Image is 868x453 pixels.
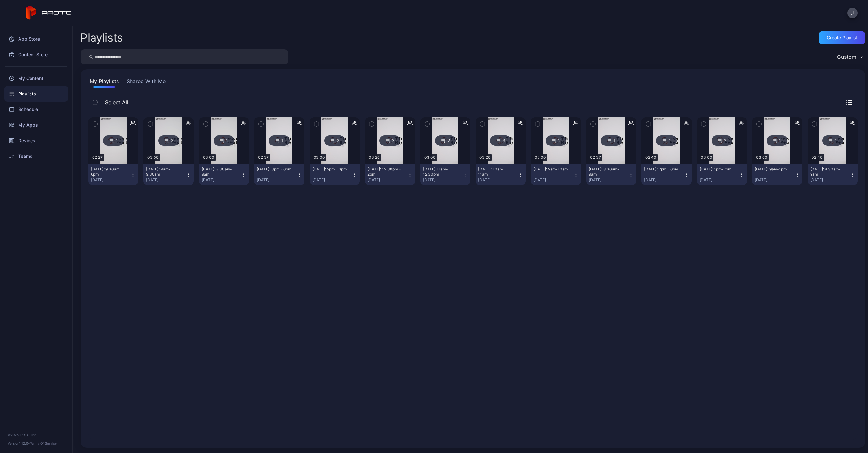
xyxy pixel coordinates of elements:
div: 03:20 [367,154,381,161]
button: [DATE]: 8.30am-9am[DATE] [586,164,636,185]
button: [DATE]: 2pm – 3pm[DATE] [310,164,360,185]
button: Shared With Me [125,77,167,88]
button: [DATE]: 12.30pm - 2pm[DATE] [365,164,415,185]
div: Monday: 2pm – 6pm [644,167,680,172]
div: 1 [269,135,290,146]
div: 02:27 [91,154,104,161]
div: [DATE] [644,177,684,182]
button: J [847,8,858,18]
div: Wednesday 11am-12.30pm [423,167,459,177]
div: 03:00 [423,154,437,161]
div: 1 [103,135,124,146]
div: 03:00 [533,154,547,161]
button: [DATE]: 9.30am – 6pm[DATE] [88,164,138,185]
span: Version 1.12.0 • [8,441,30,445]
div: 02:37 [589,154,602,161]
span: Select All [102,98,128,106]
div: Monday: 8.30am-9am [810,167,846,177]
h2: Playlists [81,32,123,44]
button: [DATE]: 2pm – 6pm[DATE] [641,164,691,185]
div: 2 [324,135,345,146]
a: My Apps [4,117,68,133]
a: My Content [4,70,68,86]
button: [DATE]: 3pm - 6pm[DATE] [254,164,304,185]
div: Wednesday: 12.30pm - 2pm [367,167,403,177]
div: 02:37 [257,154,270,161]
div: Thursday: 9.30am – 6pm [91,167,127,177]
a: Content Store [4,47,68,62]
div: 2 [712,135,732,146]
a: Playlists [4,86,68,102]
div: 1 [656,135,677,146]
div: 2 [546,135,566,146]
div: [DATE] [423,177,463,182]
div: [DATE] [533,177,573,182]
div: 03:00 [202,154,216,161]
a: App Store [4,31,68,47]
div: 3 [490,135,511,146]
button: [DATE]: 8.30am-9am[DATE] [808,164,858,185]
button: [DATE] 11am-12.30pm[DATE] [420,164,470,185]
a: Schedule [4,102,68,117]
button: [DATE]: 9am-1pm[DATE] [752,164,802,185]
div: Thursday: 9am-9.30am [146,167,182,177]
div: [DATE] [810,177,850,182]
div: Wednesday: 2pm – 3pm [312,167,348,172]
div: Custom [837,54,856,60]
div: 2 [767,135,787,146]
div: Create Playlist [827,35,858,40]
div: [DATE] [478,177,518,182]
button: [DATE]: 1pm-2pm[DATE] [697,164,747,185]
div: Wednesday: 3pm - 6pm [257,167,292,172]
button: Custom [834,49,865,64]
div: Wednesday: 10am – 11am [478,167,514,177]
div: 03:00 [755,154,769,161]
div: 2 [158,135,179,146]
div: 03:00 [700,154,713,161]
div: Monday: 9am-1pm [755,167,790,172]
div: 1 [601,135,622,146]
a: Teams [4,148,68,164]
div: [DATE] [755,177,794,182]
div: Thursday: 8.30am-9am [202,167,237,177]
div: 2 [214,135,234,146]
a: Terms Of Service [30,441,57,445]
div: [DATE] [202,177,241,182]
div: © 2025 PROTO, Inc. [8,432,65,437]
div: 1 [822,135,843,146]
button: My Playlists [88,77,120,88]
button: [DATE]: 9am-10am[DATE] [531,164,581,185]
div: 03:00 [146,154,160,161]
div: [DATE] [146,177,186,182]
div: 02:40 [810,154,824,161]
div: [DATE] [312,177,352,182]
div: [DATE] [257,177,296,182]
div: 02:40 [644,154,658,161]
button: [DATE]: 10am – 11am[DATE] [476,164,526,185]
button: Create Playlist [819,31,865,44]
div: 03:20 [478,154,492,161]
div: [DATE] [91,177,130,182]
div: [DATE] [700,177,739,182]
div: Wednesday: 9am-10am [533,167,569,172]
div: Monday: 1pm-2pm [700,167,735,172]
div: [DATE] [589,177,628,182]
div: 03:00 [312,154,326,161]
a: Devices [4,133,68,148]
button: [DATE]: 8.30am-9am[DATE] [199,164,249,185]
div: Wednesday: 8.30am-9am [589,167,625,177]
div: 2 [435,135,456,146]
div: [DATE] [367,177,407,182]
div: 3 [379,135,400,146]
button: [DATE]: 9am-9.30am[DATE] [143,164,193,185]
